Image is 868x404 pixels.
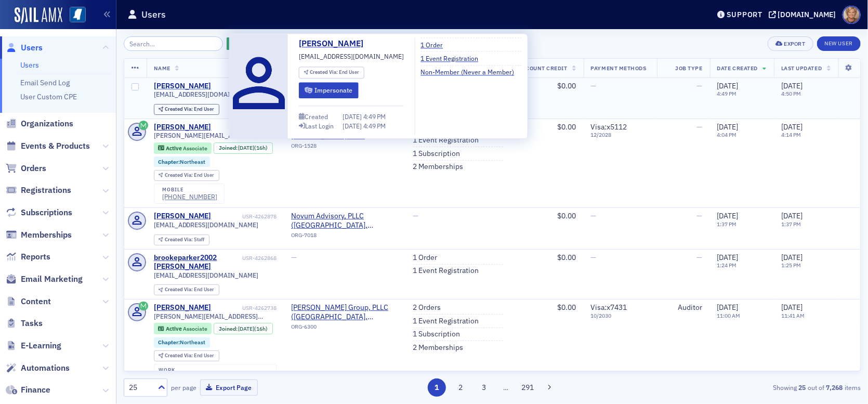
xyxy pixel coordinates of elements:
div: [PERSON_NAME] [154,303,212,312]
a: New User [817,36,861,51]
div: ORG-7018 [291,232,399,242]
span: [EMAIL_ADDRESS][DOMAIN_NAME] [299,51,404,61]
div: Support [727,10,762,19]
span: Created Via : [165,352,194,359]
a: Registrations [6,185,71,196]
div: Created Via: End User [299,67,364,79]
time: 1:37 PM [781,220,801,228]
a: Active Associate [158,325,207,332]
div: Auditor [664,303,703,312]
span: Chapter : [158,158,180,165]
a: 1 Event Registration [413,317,479,326]
span: Tasks [21,318,43,329]
span: Registrations [21,185,71,196]
span: [DATE] [343,122,363,131]
span: — [591,253,597,262]
a: brookeparker2002 [PERSON_NAME] [154,253,241,271]
span: Users [21,42,43,54]
a: 1 Order [420,40,451,49]
span: [DATE] [717,81,739,90]
div: Created Via: End User [154,350,219,361]
a: Subscriptions [6,207,72,218]
span: Subscriptions [21,207,72,218]
span: Memberships [21,229,72,241]
a: E-Learning [6,340,61,351]
span: [DATE] [781,81,803,90]
a: Automations [6,362,70,374]
span: [DATE] [238,325,254,332]
a: Reports [6,251,50,263]
a: 1 Subscription [413,330,461,339]
span: Job Type [676,64,703,72]
span: [DATE] [781,122,803,132]
span: … [498,383,513,392]
span: Chapter : [158,338,180,346]
span: [DATE] [781,253,803,262]
button: Impersonate [299,83,359,99]
a: Organizations [6,118,73,129]
span: [PERSON_NAME][EMAIL_ADDRESS][DOMAIN_NAME] [154,312,277,320]
span: Created Via : [165,172,194,178]
a: Events & Products [6,140,90,152]
span: Visa : x5112 [591,122,627,132]
span: E-Learning [21,340,61,351]
time: 1:25 PM [781,262,801,269]
div: End User [165,287,214,293]
div: Export [784,41,806,47]
a: 2 Memberships [413,343,464,353]
span: [EMAIL_ADDRESS][DOMAIN_NAME] [154,221,259,229]
a: 1 Subscription [413,149,461,159]
span: Organizations [21,118,73,129]
a: [PERSON_NAME] [299,37,371,50]
a: [PERSON_NAME] [154,123,212,132]
button: Export Page [200,380,258,396]
a: Email Send Log [20,78,70,87]
span: [DATE] [717,253,739,262]
span: Active [166,145,183,152]
span: Account Credit [518,64,567,72]
a: 1 Event Registration [413,266,479,276]
span: — [697,81,703,90]
span: $0.00 [558,253,576,262]
time: 4:04 PM [717,131,737,138]
span: — [697,253,703,262]
div: (16h) [238,145,268,151]
span: Events & Products [21,140,90,152]
span: Associate [183,145,207,152]
div: Chapter: [154,157,211,167]
a: User Custom CPE [20,92,77,101]
span: 4:49 PM [363,122,386,131]
div: USR-4262868 [242,255,277,262]
span: — [413,211,419,220]
button: [DOMAIN_NAME] [769,11,840,18]
div: work [159,367,214,373]
span: Created Via : [165,236,194,243]
span: [DATE] [717,211,739,220]
a: 1 Order [413,253,438,263]
h1: Users [141,8,166,21]
span: [DATE] [781,211,803,220]
span: [DATE] [717,122,739,132]
div: ORG-6300 [291,323,399,334]
span: Associate [183,325,207,332]
a: Chapter:Northeast [158,159,205,165]
time: 1:24 PM [717,262,737,269]
button: 1 [428,379,446,397]
div: End User [310,70,359,76]
label: per page [171,383,196,392]
div: ORG-1528 [291,142,399,153]
button: AddFilter [227,37,269,50]
a: Content [6,296,51,307]
div: 25 [129,382,152,393]
span: Automations [21,362,70,374]
span: [DATE] [717,303,739,312]
input: Search… [124,36,223,51]
a: 1 Event Registration [413,136,479,145]
div: Showing out of items [622,383,861,392]
span: Name [154,64,170,72]
span: [EMAIL_ADDRESS][DOMAIN_NAME] [154,90,259,98]
time: 4:14 PM [781,131,801,138]
span: Orders [21,163,46,174]
span: 12 / 2028 [591,132,650,138]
